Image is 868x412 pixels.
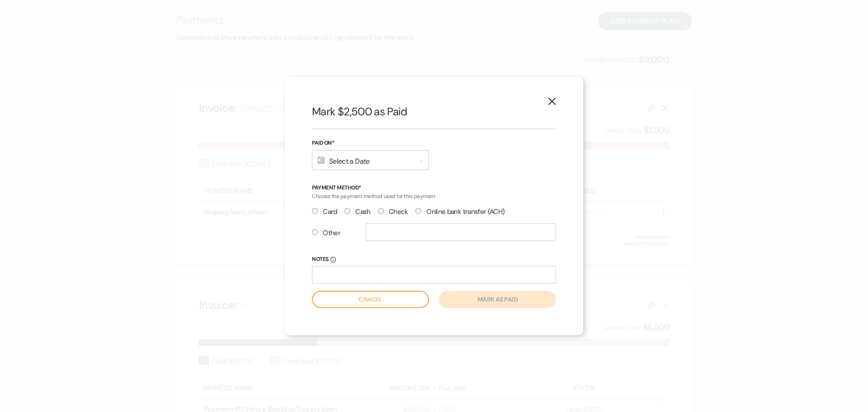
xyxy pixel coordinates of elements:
[312,229,318,235] input: Other
[415,206,505,218] label: Online bank transfer (ACH)
[312,150,429,170] div: Select a Date
[378,206,408,218] label: Check
[344,206,371,218] label: Cash
[312,193,436,200] span: Choose the payment method used for this payment.
[312,206,337,218] label: Card
[312,291,429,308] button: Cancel
[312,138,429,148] label: Paid On*
[415,208,421,214] input: Online bank transfer (ACH)
[344,208,350,214] input: Cash
[312,255,556,265] label: Notes
[312,227,340,239] label: Other
[312,208,318,214] input: Card
[312,104,556,119] h2: Mark $2,500 as Paid
[312,184,556,192] p: Payment Method*
[439,291,556,308] button: Mark as paid
[378,208,384,214] input: Check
